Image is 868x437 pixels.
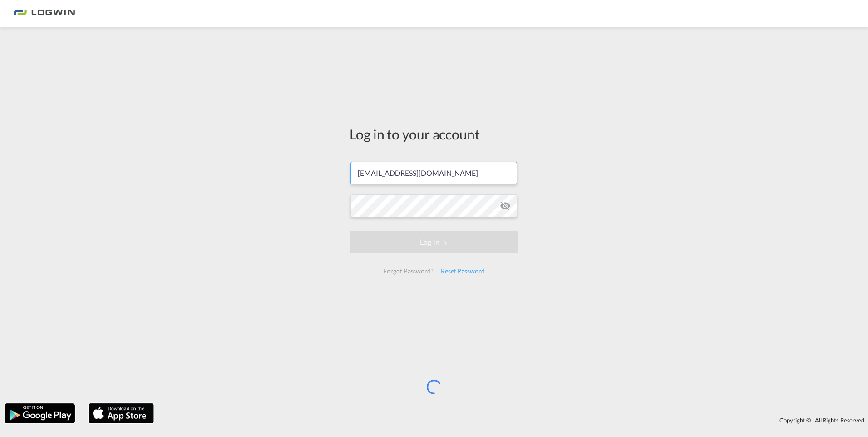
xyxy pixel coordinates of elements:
[500,200,511,211] md-icon: icon-eye-off
[158,412,868,428] div: Copyright © . All Rights Reserved
[350,124,518,144] div: Log in to your account
[14,4,75,24] img: 2761ae10d95411efa20a1f5e0282d2d7.png
[4,402,76,424] img: google.png
[350,162,517,184] input: Enter email/phone number
[437,263,488,279] div: Reset Password
[380,263,437,279] div: Forgot Password?
[88,402,155,424] img: apple.png
[350,231,518,253] button: LOGIN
